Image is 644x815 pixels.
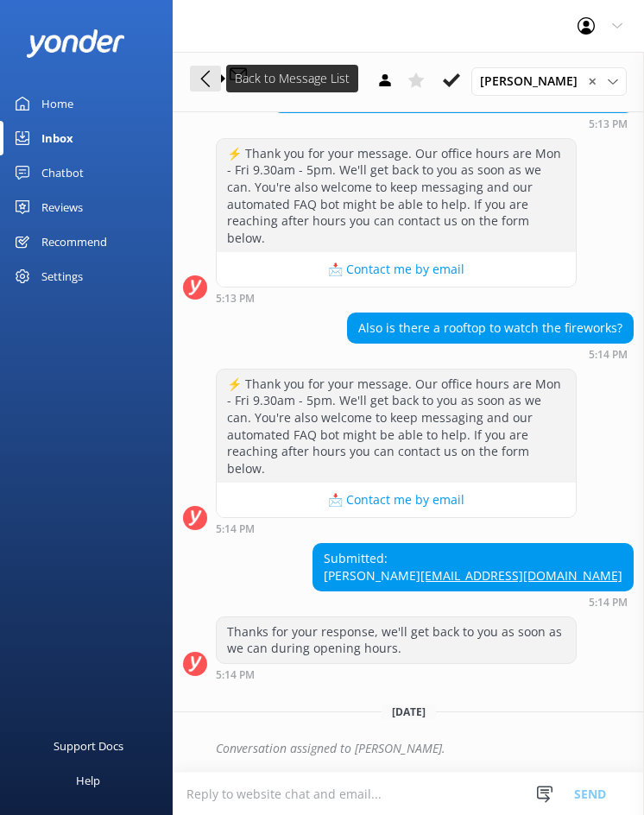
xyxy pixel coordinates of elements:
[183,734,634,763] div: 2025-09-14T23:28:53.006
[589,350,628,360] strong: 5:14 PM
[217,252,576,287] button: 📩 Contact me by email
[41,155,84,190] div: Chatbot
[313,596,634,608] div: Sep 12 2025 05:14pm (UTC +10:00) Australia/Sydney
[420,567,622,584] a: [EMAIL_ADDRESS][DOMAIN_NAME]
[589,119,628,130] strong: 5:13 PM
[471,67,627,95] div: Assign User
[216,522,577,534] div: Sep 12 2025 05:14pm (UTC +10:00) Australia/Sydney
[216,292,577,304] div: Sep 12 2025 05:13pm (UTC +10:00) Australia/Sydney
[588,73,597,90] span: ✕
[589,597,628,608] strong: 5:14 PM
[41,190,83,224] div: Reviews
[54,729,123,763] div: Support Docs
[216,670,255,680] strong: 5:14 PM
[26,29,125,58] img: yonder-white-logo.png
[76,763,100,798] div: Help
[41,259,83,294] div: Settings
[348,313,633,343] div: Also is there a rooftop to watch the fireworks?
[217,617,576,663] div: Thanks for your response, we'll get back to you as soon as we can during opening hours.
[41,121,73,155] div: Inbox
[480,72,588,91] span: [PERSON_NAME]
[216,524,255,534] strong: 5:14 PM
[273,117,634,130] div: Sep 12 2025 05:13pm (UTC +10:00) Australia/Sydney
[41,224,107,259] div: Recommend
[216,734,634,763] div: Conversation assigned to [PERSON_NAME].
[217,483,576,517] button: 📩 Contact me by email
[217,139,576,253] div: ⚡ Thank you for your message. Our office hours are Mon - Fri 9.30am - 5pm. We'll get back to you ...
[216,668,577,680] div: Sep 12 2025 05:14pm (UTC +10:00) Australia/Sydney
[313,544,633,590] div: Submitted: [PERSON_NAME]
[382,704,436,719] span: [DATE]
[216,294,255,304] strong: 5:13 PM
[347,348,634,360] div: Sep 12 2025 05:14pm (UTC +10:00) Australia/Sydney
[217,370,576,483] div: ⚡ Thank you for your message. Our office hours are Mon - Fri 9.30am - 5pm. We'll get back to you ...
[41,86,73,121] div: Home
